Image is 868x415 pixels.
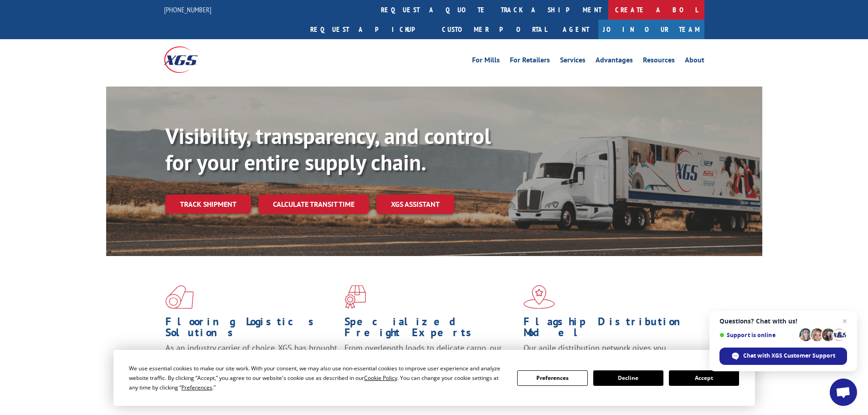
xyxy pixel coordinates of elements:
p: From overlength loads to delicate cargo, our experienced staff knows the best way to move your fr... [344,343,517,383]
button: Preferences [517,370,587,386]
a: Request a pickup [303,20,435,39]
a: For Mills [472,56,500,67]
a: Agent [554,20,598,39]
span: Support is online [719,332,796,338]
span: Chat with XGS Customer Support [743,352,835,360]
a: Advantages [596,56,633,67]
a: For Retailers [510,56,550,67]
span: As an industry carrier of choice, XGS has brought innovation and dedication to flooring logistics... [165,343,337,375]
a: About [685,56,704,67]
a: Join Our Team [598,20,704,39]
span: Our agile distribution network gives you nationwide inventory management on demand. [524,343,691,364]
div: Chat with XGS Customer Support [719,348,847,365]
span: Cookie Policy [364,374,397,382]
h1: Specialized Freight Experts [344,316,517,343]
img: xgs-icon-total-supply-chain-intelligence-red [165,285,194,309]
a: Services [560,56,586,67]
a: XGS ASSISTANT [376,195,454,214]
span: Questions? Chat with us! [719,318,847,325]
a: Track shipment [165,195,251,214]
span: Close chat [839,316,850,327]
div: Cookie Consent Prompt [113,350,755,406]
a: Calculate transit time [258,195,369,214]
h1: Flooring Logistics Solutions [165,316,338,343]
a: [PHONE_NUMBER] [164,5,211,14]
h1: Flagship Distribution Model [524,316,696,343]
a: Customer Portal [435,20,554,39]
div: We use essential cookies to make our site work. With your consent, we may also use non-essential ... [129,364,506,392]
button: Accept [669,370,739,386]
button: Decline [593,370,663,386]
div: Open chat [830,379,857,406]
img: xgs-icon-flagship-distribution-model-red [524,285,555,309]
span: Preferences [181,384,212,391]
a: Resources [643,56,675,67]
img: xgs-icon-focused-on-flooring-red [344,285,366,309]
b: Visibility, transparency, and control for your entire supply chain. [165,122,491,176]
